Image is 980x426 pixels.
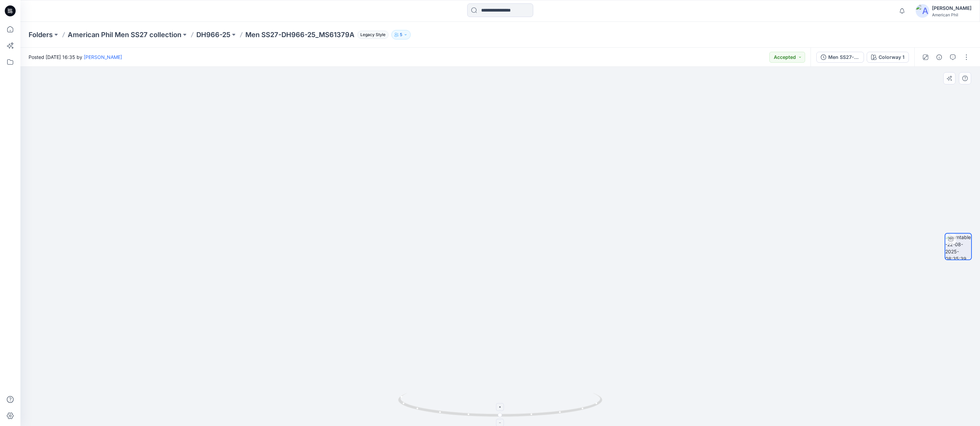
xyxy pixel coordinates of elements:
[400,31,402,38] p: 5
[357,31,389,39] span: Legacy Style
[391,30,411,40] button: 5
[84,54,122,60] a: [PERSON_NAME]
[355,30,389,40] button: Legacy Style
[932,4,971,12] div: [PERSON_NAME]
[932,12,971,17] div: American Phil
[68,30,181,40] a: American Phil Men SS27 collection
[29,53,122,61] span: Posted [DATE] 16:35 by
[934,52,945,63] button: Details
[196,30,230,40] a: DH966-25
[828,53,860,61] div: Men SS27-DH966-25_MS61379A
[271,17,729,426] img: eyJhbGciOiJIUzI1NiIsImtpZCI6IjAiLCJzbHQiOiJzZXMiLCJ0eXAiOiJKV1QifQ.eyJkYXRhIjp7InR5cGUiOiJzdG9yYW...
[945,234,971,259] img: turntable-22-08-2025-08:35:39
[816,52,864,63] button: Men SS27-DH966-25_MS61379A
[29,30,53,40] a: Folders
[867,52,909,63] button: Colorway 1
[245,30,355,40] p: Men SS27-DH966-25_MS61379A
[879,53,904,61] div: Colorway 1
[916,4,929,18] img: avatar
